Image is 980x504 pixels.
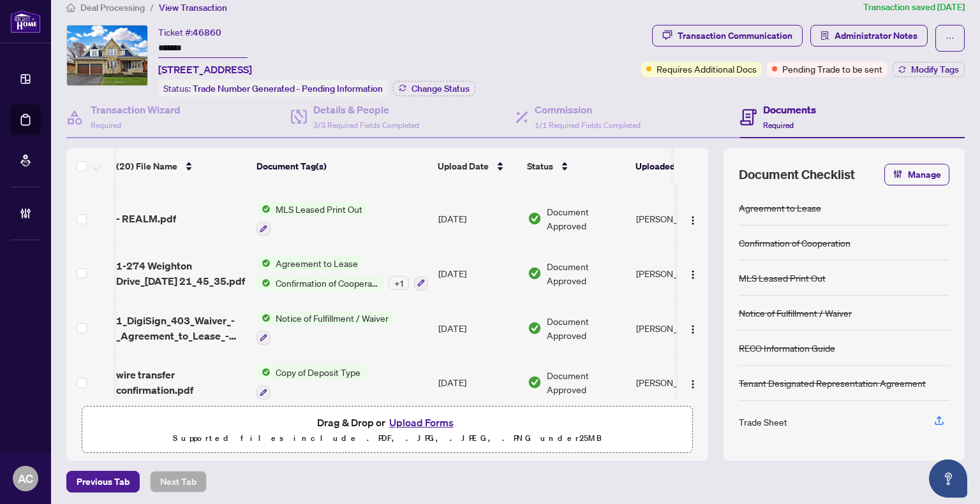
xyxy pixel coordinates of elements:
[688,270,698,280] img: Logo
[739,341,835,355] div: RECO Information Guide
[547,314,626,342] span: Document Approved
[116,159,177,173] span: (20) File Name
[652,25,803,47] button: Transaction Communication
[946,34,954,43] span: ellipsis
[528,375,542,389] img: Document Status
[256,276,271,290] img: Status Icon
[116,258,246,289] span: 1-274 Weighton Drive_[DATE] 21_45_35.pdf
[522,148,630,184] th: Status
[256,311,394,345] button: Status IconNotice of Fulfillment / Waiver
[159,2,227,13] span: View Transaction
[688,379,698,389] img: Logo
[527,159,553,173] span: Status
[256,202,367,236] button: Status IconMLS Leased Print Out
[90,431,685,446] p: Supported files include .PDF, .JPG, .JPEG, .PNG under 25 MB
[66,471,140,493] button: Previous Tab
[929,459,967,498] button: Open asap
[150,471,207,493] button: Next Tab
[528,266,542,280] img: Document Status
[688,215,698,226] img: Logo
[256,202,271,216] img: Status Icon
[80,2,145,13] span: Deal Processing
[782,62,882,76] span: Pending Trade to be sent
[810,25,928,47] button: Administrator Notes
[683,263,703,284] button: Logo
[763,120,794,130] span: Required
[433,192,523,247] td: [DATE]
[528,212,542,226] img: Document Status
[67,25,147,85] img: IMG-W12263671_1.jpg
[535,102,641,117] h4: Commission
[763,102,816,117] h4: Documents
[911,65,959,74] span: Modify Tags
[116,313,246,343] span: 1_DigiSign_403_Waiver_-_Agreement_to_Lease_-_Residential_-_PropTx-[PERSON_NAME].pdf
[256,365,366,400] button: Status IconCopy of Deposit Type
[193,27,221,38] span: 46860
[77,472,130,492] span: Previous Tab
[271,202,367,216] span: MLS Leased Print Out
[256,256,428,291] button: Status IconAgreement to LeaseStatus IconConfirmation of Cooperation+1
[271,365,366,379] span: Copy of Deposit Type
[158,25,221,40] div: Ticket #:
[271,256,363,270] span: Agreement to Lease
[18,470,33,487] span: AC
[116,367,246,398] span: wire transfer confirmation.pdf
[688,324,698,335] img: Logo
[111,148,251,184] th: (20) File Name
[116,211,176,226] span: - REALM.pdf
[313,120,419,130] span: 3/3 Required Fields Completed
[271,276,383,290] span: Confirmation of Cooperation
[657,62,757,76] span: Requires Additional Docs
[739,376,926,390] div: Tenant Designated Representation Agreement
[158,62,252,77] span: [STREET_ADDRESS]
[547,205,626,233] span: Document Approved
[385,414,457,431] button: Upload Forms
[884,164,949,185] button: Manage
[313,102,419,117] h4: Details & People
[412,84,470,93] span: Change Status
[256,365,271,379] img: Status Icon
[433,246,523,301] td: [DATE]
[535,120,641,130] span: 1/1 Required Fields Completed
[91,120,121,130] span: Required
[528,321,542,335] img: Document Status
[158,80,388,97] div: Status:
[256,256,271,270] img: Status Icon
[193,83,383,94] span: Trade Number Generated - Pending Information
[631,246,727,301] td: [PERSON_NAME]
[82,407,692,454] span: Drag & Drop orUpload FormsSupported files include .PDF, .JPG, .JPEG, .PNG under25MB
[66,3,75,12] span: home
[893,62,965,77] button: Modify Tags
[739,306,852,320] div: Notice of Fulfillment / Waiver
[317,414,457,431] span: Drag & Drop or
[631,192,727,247] td: [PERSON_NAME]
[256,311,271,325] img: Status Icon
[10,10,41,33] img: logo
[820,31,829,40] span: solution
[739,166,855,184] span: Document Checklist
[631,355,727,410] td: [PERSON_NAME]
[91,102,181,117] h4: Transaction Wizard
[433,148,522,184] th: Upload Date
[739,271,826,285] div: MLS Leased Print Out
[389,276,409,290] div: + 1
[908,164,941,185] span: Manage
[739,201,821,215] div: Agreement to Lease
[631,301,727,356] td: [PERSON_NAME]
[547,368,626,396] span: Document Approved
[739,236,850,250] div: Confirmation of Cooperation
[251,148,433,184] th: Document Tag(s)
[835,25,917,46] span: Administrator Notes
[393,81,475,96] button: Change Status
[683,208,703,229] button: Logo
[683,372,703,392] button: Logo
[433,301,523,356] td: [DATE]
[739,415,787,429] div: Trade Sheet
[433,355,523,410] td: [DATE]
[547,259,626,287] span: Document Approved
[630,148,726,184] th: Uploaded By
[438,159,489,173] span: Upload Date
[683,318,703,338] button: Logo
[271,311,394,325] span: Notice of Fulfillment / Waiver
[678,25,792,46] div: Transaction Communication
